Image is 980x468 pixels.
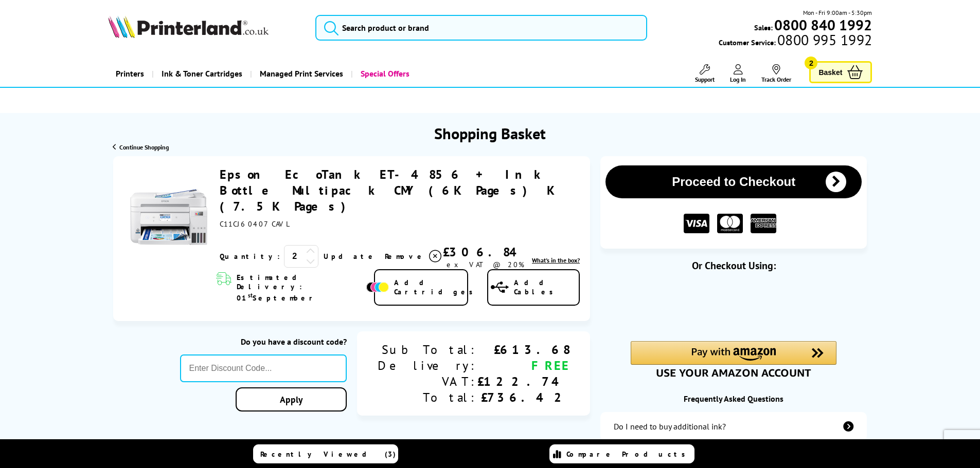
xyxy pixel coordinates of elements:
div: £122.74 [477,373,569,389]
a: Printers [108,61,152,87]
input: Search product or brand [315,15,647,41]
a: Continue Shopping [113,143,169,151]
span: Support [695,76,715,83]
div: Sub Total: [378,342,477,358]
div: VAT: [378,373,477,389]
span: Sales: [754,23,773,32]
a: Basket 2 [809,61,872,83]
div: £736.42 [477,389,569,405]
div: Or Checkout Using: [600,259,867,272]
a: Support [695,64,715,83]
button: Proceed to Checkout [605,165,862,198]
img: MASTER CARD [717,214,743,234]
a: Ink & Toner Cartridges [152,61,250,87]
a: Managed Print Services [250,61,351,87]
iframe: PayPal [631,289,836,324]
span: Add Cables [514,278,579,296]
span: Quantity: [220,252,280,261]
a: Special Offers [351,61,417,87]
a: Compare Products [549,444,694,463]
span: ex VAT @ 20% [447,260,524,269]
div: FREE [477,358,569,373]
a: Log In [730,64,746,83]
span: What's in the box? [532,256,580,264]
img: Add Cartridges [366,282,389,292]
span: Log In [730,76,746,83]
a: 0800 840 1992 [773,20,872,30]
div: £613.68 [477,342,569,358]
div: Do you have a discount code? [180,336,347,347]
a: Printerland Logo [108,15,303,40]
span: Customer Service: [719,35,872,47]
span: C11CJ60407CAVL [220,219,291,229]
a: additional-ink [600,412,867,441]
div: £306.84 [443,244,527,260]
span: Add Cartridges [394,278,478,296]
input: Enter Discount Code... [180,354,347,382]
b: 0800 840 1992 [774,15,872,34]
a: lnk_inthebox [532,256,580,264]
a: Epson EcoTank ET-4856 + Ink Bottle Multipack CMY (6K Pages) K (7.5K Pages) [220,166,556,214]
img: American Express [751,214,776,234]
div: Amazon Pay - Use your Amazon account [631,341,836,377]
a: Delete item from your basket [385,249,443,264]
sup: st [248,291,253,299]
span: Recently Viewed (3) [260,450,396,459]
a: Track Order [761,64,791,83]
span: 2 [805,57,817,69]
div: Frequently Asked Questions [600,394,867,404]
a: Apply [236,387,347,411]
img: VISA [684,214,709,234]
span: Continue Shopping [119,143,169,151]
span: Remove [385,252,425,261]
span: 0800 995 1992 [776,35,872,45]
img: Printerland Logo [108,15,269,38]
img: Epson EcoTank ET-4856 + Ink Bottle Multipack CMY (6K Pages) K (7.5K Pages) [130,178,207,255]
span: Estimated Delivery: 01 September [237,273,364,303]
a: Recently Viewed (3) [253,444,398,463]
a: Update [324,252,377,261]
span: Mon - Fri 9:00am - 5:30pm [803,8,872,17]
div: Delivery: [378,358,477,373]
span: Basket [818,65,842,79]
div: Total: [378,389,477,405]
span: Ink & Toner Cartridges [162,61,242,87]
h1: Shopping Basket [434,123,546,143]
span: Compare Products [566,450,691,459]
div: Do I need to buy additional ink? [614,421,726,432]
